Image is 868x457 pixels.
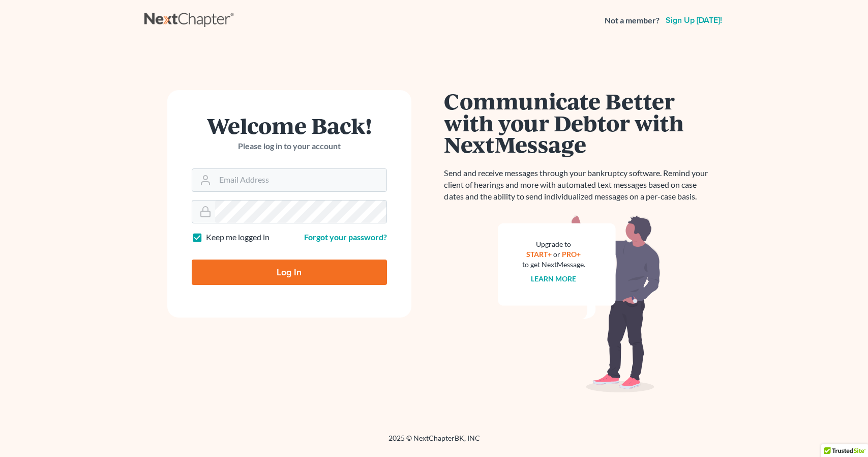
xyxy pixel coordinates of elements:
span: or [553,250,560,259]
a: START+ [526,250,552,259]
strong: Not a member? [605,15,660,26]
div: to get NextMessage. [522,260,585,270]
a: Learn more [531,274,576,283]
h1: Communicate Better with your Debtor with NextMessage [444,90,714,155]
input: Email Address [215,169,386,191]
a: PRO+ [562,250,581,259]
img: nextmessage_bg-59042aed3d76b12b5cd301f8e5b87938c9018125f34e5fa2b7a6b67550977c72.svg [498,215,661,393]
div: 2025 © NextChapterBK, INC [144,433,724,451]
input: Log In [192,260,387,285]
p: Please log in to your account [192,140,387,152]
a: Sign up [DATE]! [664,16,724,24]
label: Keep me logged in [206,232,270,243]
a: Forgot your password? [304,232,387,242]
div: Upgrade to [522,239,585,249]
p: Send and receive messages through your bankruptcy software. Remind your client of hearings and mo... [444,167,714,203]
h1: Welcome Back! [192,115,387,136]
